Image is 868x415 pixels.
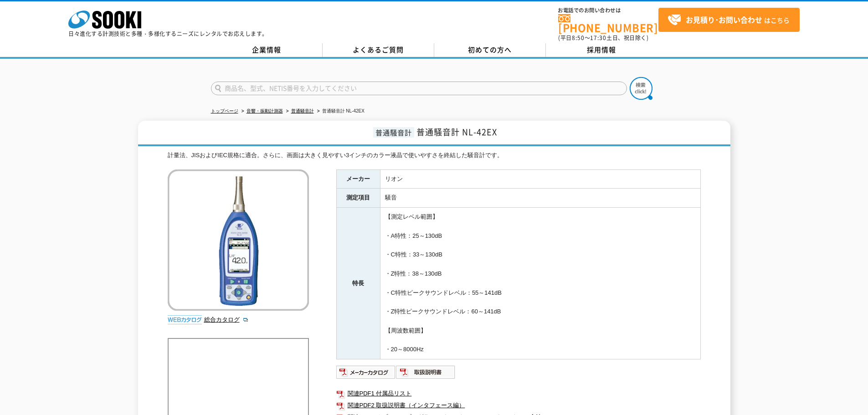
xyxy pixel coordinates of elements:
[211,108,238,113] a: トップページ
[546,43,657,57] a: 採用情報
[380,169,700,189] td: リオン
[380,208,700,359] td: 【測定レベル範囲】 ・A特性：25～130dB ・C特性：33～130dB ・Z特性：38～130dB ・C特性ピークサウンドレベル：55～141dB ・Z特性ピークサウンドレベル：60～141...
[416,126,497,138] span: 普通騒音計 NL-42EX
[380,189,700,208] td: 騒音
[336,208,380,359] th: 特長
[336,365,396,379] img: メーカーカタログ
[668,13,790,27] span: はこちら
[572,34,585,42] span: 8:50
[168,169,309,311] img: 普通騒音計 NL-42EX
[590,34,606,42] span: 17:30
[336,388,701,400] a: 関連PDF1 付属品リスト
[168,151,701,160] div: 計量法、JISおよびIEC規格に適合。さらに、画面は大きく見やすい3インチのカラー液晶で使いやすさを終結した騒音計です。
[396,371,456,378] a: 取扱説明書
[247,108,283,113] a: 音響・振動計測器
[68,31,268,36] p: 日々進化する計測技術と多種・多様化するニーズにレンタルでお応えします。
[336,371,396,378] a: メーカーカタログ
[336,169,380,189] th: メーカー
[630,77,652,100] img: btn_search.png
[336,400,701,411] a: 関連PDF2 取扱説明書（インタフェース編）
[315,107,365,116] li: 普通騒音計 NL-42EX
[396,365,456,379] img: 取扱説明書
[658,8,800,32] a: お見積り･お問い合わせはこちら
[686,14,762,25] strong: お見積り･お問い合わせ
[373,127,414,138] span: 普通騒音計
[168,315,202,324] img: webカタログ
[434,43,546,57] a: 初めての方へ
[204,316,249,323] a: 総合カタログ
[291,108,314,113] a: 普通騒音計
[336,189,380,208] th: 測定項目
[468,45,512,55] span: 初めての方へ
[558,34,648,42] span: (平日 ～ 土日、祝日除く)
[558,14,658,33] a: [PHONE_NUMBER]
[323,43,434,57] a: よくあるご質問
[558,8,658,13] span: お電話でのお問い合わせは
[211,82,627,95] input: 商品名、型式、NETIS番号を入力してください
[211,43,323,57] a: 企業情報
